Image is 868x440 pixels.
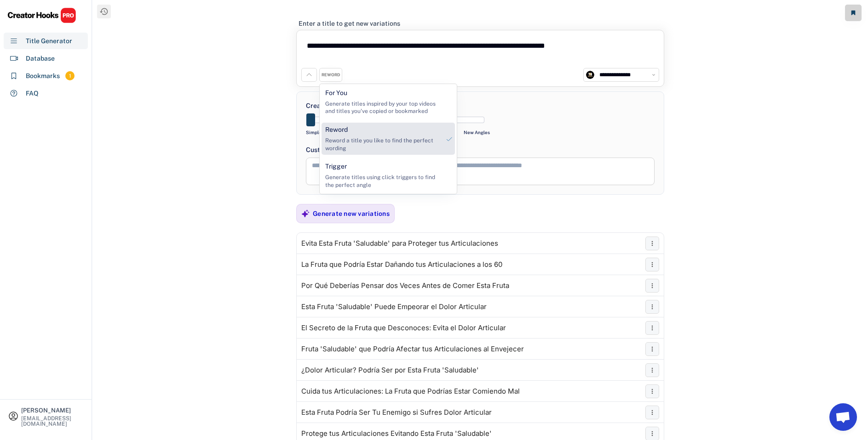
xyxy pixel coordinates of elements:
div: Cuida tus Articulaciones: La Fruta que Podrías Estar Comiendo Mal [301,388,520,395]
div: Esta Fruta Podría Ser Tu Enemigo si Sufres Dolor Articular [301,409,492,416]
div: REWORD [322,72,340,78]
img: CHPRO%20Logo.svg [7,7,76,23]
a: Chat abierto [829,403,857,431]
div: FAQ [26,89,39,98]
div: [EMAIL_ADDRESS][DOMAIN_NAME] [21,416,84,427]
div: 1 [65,72,75,80]
div: Custom instructions [306,145,655,155]
div: Reword [325,125,348,135]
div: Simple Reword [306,129,339,136]
div: La Fruta que Podría Estar Dañando tus Articulaciones a los 60 [301,261,502,268]
div: Creativity Level [306,101,354,111]
div: Evita Esta Fruta 'Saludable' para Proteger tus Articulaciones [301,240,498,247]
div: Trigger [325,162,347,171]
div: Generate new variations [313,209,390,218]
div: Title Generator [26,36,72,46]
div: Database [26,54,55,63]
div: Fruta 'Saludable' que Podría Afectar tus Articulaciones al Envejecer [301,345,524,353]
div: Generate titles using click triggers to find the perfect angle [325,174,440,189]
div: For You [325,89,347,98]
img: channels4_profile.jpg [586,71,594,79]
div: Protege tus Articulaciones Evitando Esta Fruta 'Saludable' [301,430,492,437]
div: Generate titles inspired by your top videos and titles you've copied or bookmarked [325,100,440,116]
div: Enter a title to get new variations [299,19,400,28]
div: Por Qué Deberías Pensar dos Veces Antes de Comer Esta Fruta [301,282,509,289]
div: Reword a title you like to find the perfect wording [325,137,440,152]
div: ¿Dolor Articular? Podría Ser por Esta Fruta 'Saludable' [301,367,479,374]
div: New Angles [464,129,490,136]
div: Bookmarks [26,71,60,81]
div: El Secreto de la Fruta que Desconoces: Evita el Dolor Articular [301,324,506,332]
div: Esta Fruta 'Saludable' Puede Empeorar el Dolor Articular [301,303,487,310]
div: [PERSON_NAME] [21,407,84,413]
